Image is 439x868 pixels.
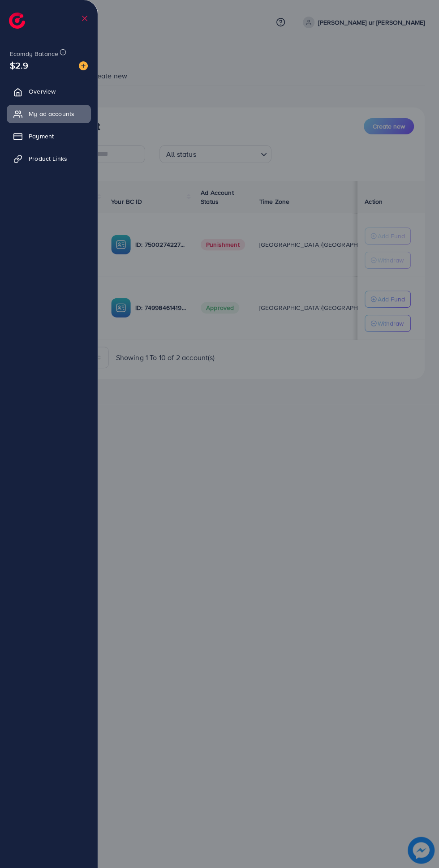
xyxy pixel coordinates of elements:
[29,132,54,141] span: Payment
[7,150,91,168] a: Product Links
[9,13,25,29] img: logo
[29,87,56,96] span: Overview
[10,49,58,58] span: Ecomdy Balance
[8,55,30,76] span: $2.9
[29,109,74,118] span: My ad accounts
[79,61,88,70] img: image
[29,154,67,163] span: Product Links
[7,82,91,100] a: Overview
[7,127,91,145] a: Payment
[7,105,91,123] a: My ad accounts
